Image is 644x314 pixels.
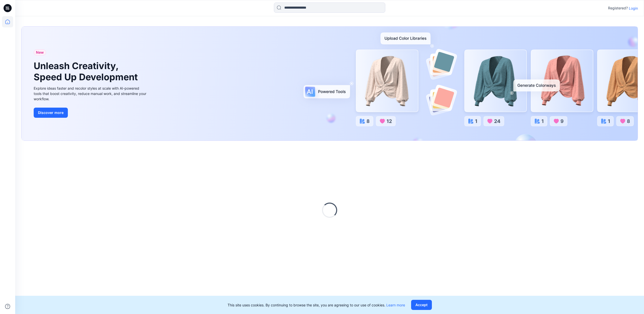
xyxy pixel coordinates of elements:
[36,49,44,55] span: New
[386,303,405,307] a: Learn more
[34,108,148,118] a: Discover more
[34,86,148,102] div: Explore ideas faster and recolor styles at scale with AI-powered tools that boost creativity, red...
[228,302,405,308] p: This site uses cookies. By continuing to browse the site, you are agreeing to our use of cookies.
[608,5,628,11] p: Registered?
[34,108,68,118] button: Discover more
[411,300,432,310] button: Accept
[34,61,140,82] h1: Unleash Creativity, Speed Up Development
[629,6,638,11] p: Login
